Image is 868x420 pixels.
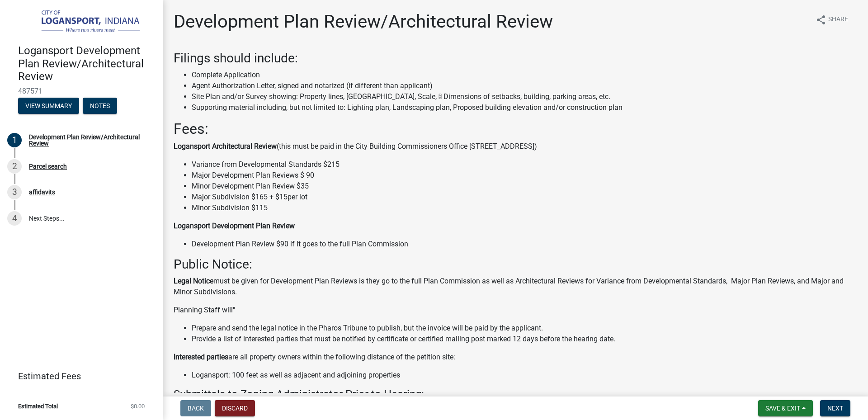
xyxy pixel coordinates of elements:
li: Provide a list of interested parties that must be notified by certificate or certified mailing po... [192,334,857,344]
li: Prepare and send the legal notice in the Pharos Tribune to publish, but the invoice will be paid ... [192,323,857,334]
p: must be given for Development Plan Reviews is they go to the full Plan Commission as well as Arch... [174,276,857,297]
button: Notes [83,98,117,114]
div: 3 [7,185,22,199]
h1: Development Plan Review/Architectural Review [174,11,553,33]
h3: Filings should include: [174,51,857,66]
li: Variance from Developmental Standards $215 [192,159,857,170]
h4: Submittals to Zoning Administrator Prior to Hearing: [174,388,857,401]
h3: Public Notice: [174,257,857,272]
div: 1 [7,133,22,147]
span: Save & Exit [765,405,800,412]
li: Agent Authorization Letter, signed and notarized (if different than applicant) [192,80,857,91]
button: Next [820,400,850,416]
div: affidavits [29,189,55,195]
p: Planning Staff will" [174,305,857,316]
span: Back [188,405,204,412]
strong: Logansport Development Plan Review [174,222,295,230]
li: Minor Subdivision $115 [192,203,857,213]
li: Major Subdivision $165 + $15per lot [192,192,857,203]
strong: Interested parties [174,353,228,361]
wm-modal-confirm: Summary [18,103,79,110]
wm-modal-confirm: Notes [83,103,117,110]
li: Site Plan and/or Survey showing: Property lines, [GEOGRAPHIC_DATA], Scale,  Dimensions of setbac... [192,91,857,102]
li: Complete Application [192,70,857,80]
h4: Logansport Development Plan Review/Architectural Review [18,44,156,83]
button: shareShare [808,11,855,28]
div: Parcel search [29,163,67,170]
span: Share [828,14,848,25]
p: (this must be paid in the City Building Commissioners Office [STREET_ADDRESS]) [174,141,857,152]
li: Logansport: 100 feet as well as adjacent and adjoining properties [192,370,857,381]
img: City of Logansport, Indiana [18,9,148,35]
li: Supporting material including, but not limited to: Lighting plan, Landscaping plan, Proposed buil... [192,102,857,113]
span: Estimated Total [18,403,58,409]
strong: Legal Notice [174,277,213,285]
span: 487571 [18,87,145,95]
div: 2 [7,159,22,174]
div: 4 [7,211,22,226]
button: View Summary [18,98,79,114]
button: Back [180,400,211,416]
button: Discard [215,400,255,416]
button: Save & Exit [758,400,813,416]
h2: Fees: [174,120,857,137]
a: Estimated Fees [7,367,148,385]
div: Development Plan Review/Architectural Review [29,134,148,146]
span: Next [827,405,843,412]
li: Minor Development Plan Review $35 [192,181,857,192]
p: are all property owners within the following distance of the petition site: [174,352,857,363]
i: share [816,14,826,25]
li: Major Development Plan Reviews $ 90 [192,170,857,181]
span: $0.00 [131,403,145,409]
strong: Logansport Architectural Review [174,142,277,151]
li: Development Plan Review $90 if it goes to the full Plan Commission [192,239,857,250]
